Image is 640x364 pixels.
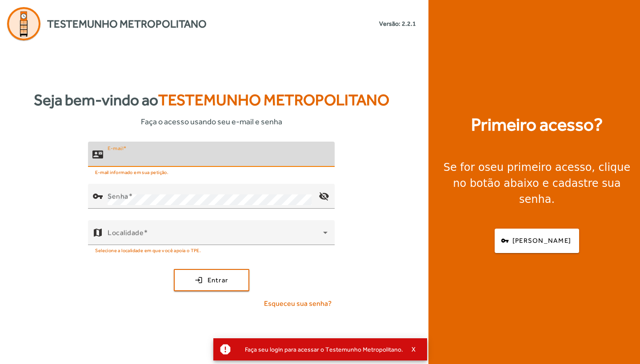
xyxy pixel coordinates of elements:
span: Testemunho Metropolitano [158,91,389,109]
strong: Primeiro acesso? [471,111,603,138]
mat-hint: Selecione a localidade em que você apoia o TPE. [95,245,201,255]
button: [PERSON_NAME] [495,229,579,253]
mat-icon: vpn_key [92,191,103,202]
mat-icon: map [92,227,103,238]
strong: seu primeiro acesso [485,161,592,174]
mat-icon: visibility_off [314,186,335,207]
mat-icon: report [219,343,232,356]
span: Faça o acesso usando seu e-mail e senha [141,115,282,127]
span: Esqueceu sua senha? [264,298,332,309]
div: Se for o , clique no botão abaixo e cadastre sua senha. [439,159,635,207]
mat-label: E-mail [108,145,123,151]
mat-label: Localidade [108,228,144,237]
mat-label: Senha [108,192,128,200]
span: Entrar [208,275,228,285]
button: Entrar [174,269,249,291]
span: X [412,345,416,353]
span: Testemunho Metropolitano [47,16,207,32]
button: X [403,345,425,353]
strong: Seja bem-vindo ao [34,88,389,112]
div: Faça seu login para acessar o Testemunho Metropolitano. [238,343,403,356]
small: Versão: 2.2.1 [379,19,416,28]
mat-icon: contact_mail [92,149,103,159]
span: [PERSON_NAME] [512,236,571,246]
mat-hint: E-mail informado em sua petição. [95,167,168,177]
img: Logo Agenda [7,7,40,40]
